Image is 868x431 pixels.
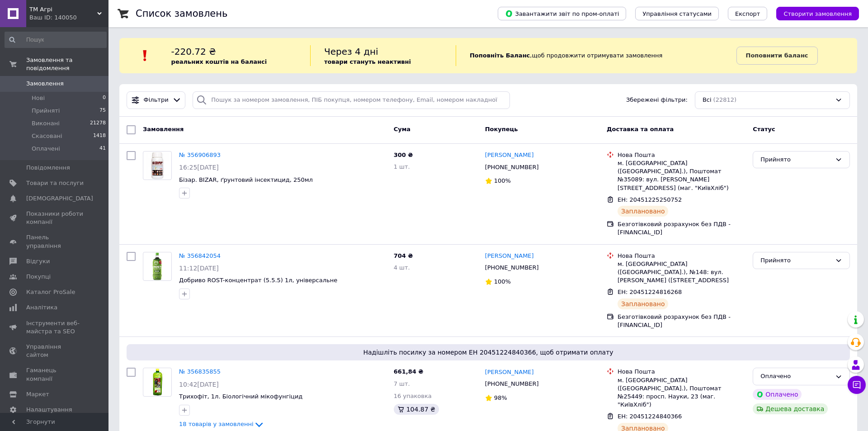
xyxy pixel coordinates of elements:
[90,119,106,128] span: 21278
[179,421,264,427] a: 18 товарів у замовленні
[26,164,70,172] span: Повідомлення
[735,10,760,17] span: Експорт
[618,413,682,420] span: ЕН: 20451224840366
[498,7,626,20] button: Завантажити звіт по пром-оплаті
[713,96,737,103] span: (22812)
[179,164,219,171] span: 16:25[DATE]
[26,80,64,88] span: Замовлення
[394,152,413,158] span: 300 ₴
[32,94,45,102] span: Нові
[29,14,108,22] div: Ваш ID: 140050
[618,159,745,192] div: м. [GEOGRAPHIC_DATA] ([GEOGRAPHIC_DATA].), Поштомат №35089: вул. [PERSON_NAME][STREET_ADDRESS] (м...
[485,252,534,260] a: [PERSON_NAME]
[760,155,831,165] div: Прийнято
[179,368,221,375] a: № 356835855
[26,343,84,359] span: Управління сайтом
[26,257,50,265] span: Відгуки
[103,94,106,102] span: 0
[635,7,719,20] button: Управління статусами
[848,376,866,394] button: Чат з покупцем
[494,278,511,285] span: 100%
[32,119,60,128] span: Виконані
[485,368,534,377] a: [PERSON_NAME]
[171,46,216,57] span: -220.72 ₴
[618,196,682,203] span: ЕН: 20451225250752
[99,145,106,153] span: 41
[394,252,413,259] span: 704 ₴
[143,151,172,180] a: Фото товару
[130,348,846,357] span: Надішліть посилку за номером ЕН 20451224840366, щоб отримати оплату
[143,368,172,397] a: Фото товару
[753,126,775,133] span: Статус
[99,107,106,115] span: 75
[32,145,60,153] span: Оплачені
[26,56,108,72] span: Замовлення та повідомлення
[394,404,439,415] div: 104.87 ₴
[736,47,818,65] a: Поповнити баланс
[618,151,745,159] div: Нова Пошта
[26,319,84,336] span: Інструменти веб-майстра та SEO
[324,46,378,57] span: Через 4 дні
[703,96,712,104] span: Всі
[146,152,169,180] img: Фото товару
[26,210,84,226] span: Показники роботи компанії
[494,394,507,401] span: 98%
[456,45,736,66] div: , щоб продовжити отримувати замовлення
[728,7,768,20] button: Експорт
[26,194,93,203] span: [DEMOGRAPHIC_DATA]
[394,264,410,271] span: 4 шт.
[505,9,619,18] span: Завантажити звіт по пром-оплаті
[179,381,219,388] span: 10:42[DATE]
[760,372,831,381] div: Оплачено
[136,8,227,19] h1: Список замовлень
[394,393,432,399] span: 16 упаковка
[618,260,745,285] div: м. [GEOGRAPHIC_DATA] ([GEOGRAPHIC_DATA].), №148: вул. [PERSON_NAME] ([STREET_ADDRESS]
[5,32,107,48] input: Пошук
[26,366,84,383] span: Гаманець компанії
[776,7,859,20] button: Створити замовлення
[618,313,745,329] div: Безготівковий розрахунок без ПДВ - [FINANCIAL_ID]
[753,403,828,414] div: Дешева доставка
[618,252,745,260] div: Нова Пошта
[618,289,682,295] span: ЕН: 20451224816268
[394,368,424,375] span: 661,84 ₴
[394,380,410,387] span: 7 шт.
[26,288,75,296] span: Каталог ProSale
[485,380,539,387] span: [PHONE_NUMBER]
[146,368,169,396] img: Фото товару
[753,389,802,400] div: Оплачено
[485,164,539,171] span: [PHONE_NUMBER]
[618,298,669,309] div: Заплановано
[179,152,221,158] a: № 356906893
[607,126,674,133] span: Доставка та оплата
[193,91,510,109] input: Пошук за номером замовлення, ПІБ покупця, номером телефону, Email, номером накладної
[470,52,530,59] b: Поповніть Баланс
[760,256,831,265] div: Прийнято
[144,96,169,104] span: Фільтри
[394,126,410,133] span: Cума
[618,376,745,409] div: м. [GEOGRAPHIC_DATA] ([GEOGRAPHIC_DATA].), Поштомат №25449: просп. Науки, 23 (маг. "КиївХліб")
[783,10,852,17] span: Створити замовлення
[485,151,534,160] a: [PERSON_NAME]
[179,265,219,272] span: 11:12[DATE]
[26,179,84,187] span: Товари та послуги
[32,132,62,140] span: Скасовані
[29,5,97,14] span: ТМ Агрі
[145,252,169,280] img: Фото товару
[26,390,49,398] span: Маркет
[642,10,712,17] span: Управління статусами
[767,10,859,17] a: Створити замовлення
[179,393,302,400] a: Трихофіт, 1л. Біологічний мікофунгіцид
[26,233,84,250] span: Панель управління
[324,58,411,65] b: товари стануть неактивні
[485,126,518,133] span: Покупець
[618,368,745,376] div: Нова Пошта
[179,176,313,183] a: Бізар. BIZAR, ґрунтовий інсектицид, 250мл
[26,406,72,414] span: Налаштування
[179,277,337,284] a: Добриво ROST-концентрат (5.5.5) 1л, універсальне
[179,252,221,259] a: № 356842054
[138,49,152,62] img: :exclamation:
